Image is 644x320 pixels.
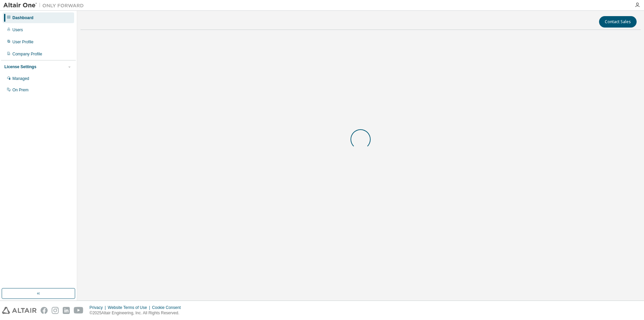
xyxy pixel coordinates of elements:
[41,307,48,314] img: facebook.svg
[74,307,84,314] img: youtube.svg
[2,307,37,314] img: altair_logo.svg
[599,16,637,28] button: Contact Sales
[12,76,29,81] div: Managed
[3,2,87,9] img: Altair One
[152,305,184,310] div: Cookie Consent
[108,305,152,310] div: Website Terms of Use
[12,87,29,93] div: On Prem
[90,305,108,310] div: Privacy
[12,51,42,57] div: Company Profile
[63,307,70,314] img: linkedin.svg
[52,307,59,314] img: instagram.svg
[12,27,23,33] div: Users
[12,15,34,20] div: Dashboard
[12,39,34,45] div: User Profile
[4,64,36,70] div: License Settings
[90,310,185,316] p: © 2025 Altair Engineering, Inc. All Rights Reserved.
